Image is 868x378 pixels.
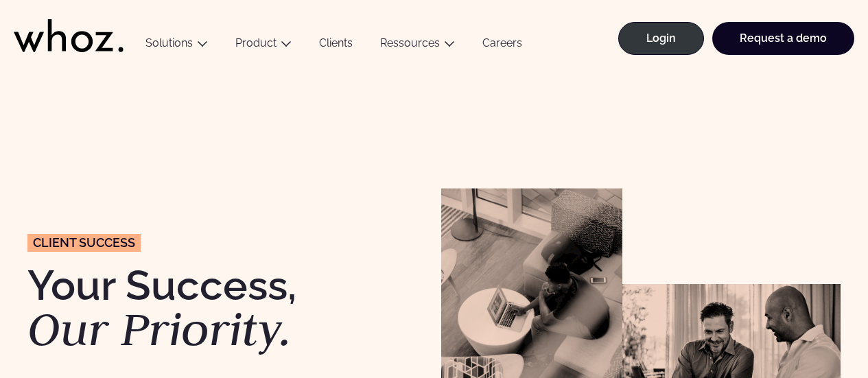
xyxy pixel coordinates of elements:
[222,36,305,55] button: Product
[366,36,469,55] button: Ressources
[33,237,135,249] span: Client Success
[132,36,222,55] button: Solutions
[712,22,854,55] a: Request a demo
[380,36,440,49] a: Ressources
[469,36,536,55] a: Careers
[305,36,366,55] a: Clients
[235,36,277,49] a: Product
[27,298,292,359] em: Our Priority.
[618,22,704,55] a: Login
[27,265,427,353] h1: Your Success,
